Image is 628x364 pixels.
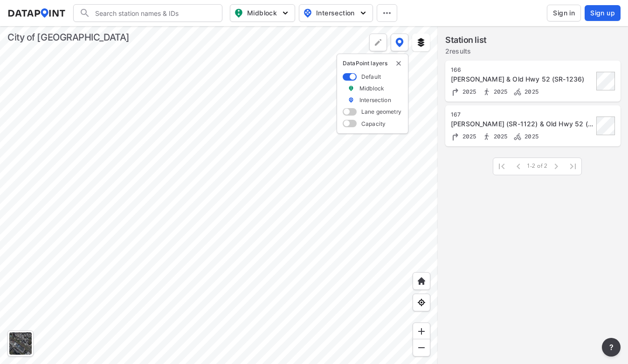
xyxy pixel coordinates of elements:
[412,34,430,51] button: External layers
[585,5,621,21] button: Sign up
[482,87,491,96] img: Pedestrian count
[522,133,538,140] span: 2025
[7,8,66,18] img: dataPointLogo.9353c09d.svg
[361,73,381,81] label: Default
[359,84,384,92] label: Midblock
[451,132,460,141] img: Turning count
[359,96,391,104] label: Intersection
[359,8,368,18] img: 5YPKRKmlfpI5mqlR8AD95paCi+0kK1fRFDJSaMmawlwaeJcJwk9O2fotCW5ve9gAAAAASUVORK5CYII=
[373,38,383,47] img: +Dz8AAAAASUVORK5CYII=
[395,38,404,47] img: data-point-layers.37681fc9.svg
[553,8,575,18] span: Sign in
[513,132,522,141] img: Bicycle count
[417,298,426,307] img: zeq5HYn9AnE9l6UmnFLPAAAAAElFTkSuQmCC
[303,7,367,19] span: Intersection
[491,88,508,95] span: 2025
[547,5,581,21] button: Sign in
[90,6,216,21] input: Search
[583,5,621,21] a: Sign up
[491,133,508,140] span: 2025
[417,327,426,336] img: ZvzfEJKXnyWIrJytrsY285QMwk63cM6Drc+sIAAAAASUVORK5CYII=
[451,66,593,74] div: 166
[493,158,510,175] span: First Page
[527,163,548,170] span: 1-2 of 2
[299,4,373,22] button: Intersection
[590,8,615,18] span: Sign up
[445,47,487,56] label: 2 results
[413,272,430,290] div: Home
[602,338,621,357] button: more
[7,330,34,357] div: Toggle basemap
[348,84,354,92] img: marker_Midblock.5ba75e30.svg
[513,87,522,96] img: Bicycle count
[7,31,130,44] div: City of [GEOGRAPHIC_DATA]
[413,339,430,357] div: Zoom out
[460,133,476,140] span: 2025
[545,5,583,21] a: Sign in
[302,7,313,19] img: map_pin_int.54838e6b.svg
[348,96,354,104] img: marker_Intersection.6861001b.svg
[510,158,527,175] span: Previous Page
[343,60,402,67] p: DataPoint layers
[607,342,615,353] span: ?
[416,38,426,47] img: layers.ee07997e.svg
[451,119,593,129] div: Moore Rd (SR-1122) & Old Hwy 52 (SR-1236)
[482,132,491,141] img: Pedestrian count
[460,88,476,95] span: 2025
[417,276,426,286] img: +XpAUvaXAN7GudzAAAAAElFTkSuQmCC
[413,294,430,311] div: View my location
[451,111,593,118] div: 167
[548,158,565,175] span: Next Page
[281,8,290,18] img: 5YPKRKmlfpI5mqlR8AD95paCi+0kK1fRFDJSaMmawlwaeJcJwk9O2fotCW5ve9gAAAAASUVORK5CYII=
[451,75,593,84] div: Kirby Rd & Old Hwy 52 (SR-1236)
[234,7,289,19] span: Midblock
[522,88,538,95] span: 2025
[230,4,295,22] button: Midblock
[369,34,387,51] div: Polygon tool
[395,60,402,67] button: delete
[417,343,426,352] img: MAAAAAElFTkSuQmCC
[391,34,408,51] button: DataPoint layers
[565,158,581,175] span: Last Page
[395,60,402,67] img: close-external-leyer.3061a1c7.svg
[361,108,401,116] label: Lane geometry
[413,323,430,340] div: Zoom in
[451,87,460,96] img: Turning count
[233,7,244,19] img: map_pin_mid.602f9df1.svg
[361,120,386,128] label: Capacity
[445,34,487,47] label: Station list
